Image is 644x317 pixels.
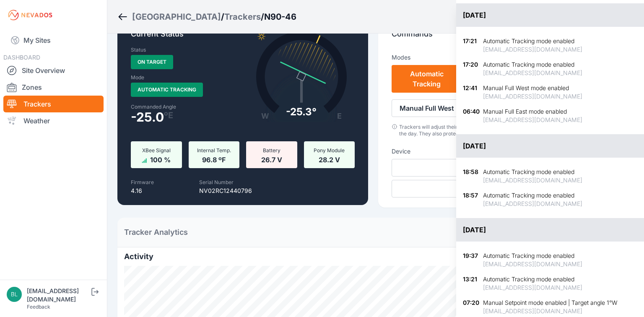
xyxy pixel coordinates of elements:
div: 12:41 [463,84,480,101]
div: [EMAIL_ADDRESS][DOMAIN_NAME] [483,92,582,101]
div: 19:37 [463,252,480,268]
div: 06:40 [463,107,480,124]
div: 18:58 [463,168,480,184]
div: 18:57 [463,191,480,208]
div: [DATE] [456,134,644,158]
div: Automatic Tracking mode enabled [483,191,582,200]
div: [EMAIL_ADDRESS][DOMAIN_NAME] [483,69,582,77]
div: 17:21 [463,37,480,54]
div: Automatic Tracking mode enabled [483,60,582,69]
div: [EMAIL_ADDRESS][DOMAIN_NAME] [483,283,582,292]
div: Automatic Tracking mode enabled [483,37,582,45]
div: Manual Full East mode enabled [483,107,582,116]
div: 17:20 [463,60,480,77]
div: [EMAIL_ADDRESS][DOMAIN_NAME] [483,260,582,268]
div: [DATE] [456,218,644,242]
div: [EMAIL_ADDRESS][DOMAIN_NAME] [483,45,582,54]
div: Manual Setpoint mode enabled | Target angle 1°W [483,299,618,307]
div: 07:20 [463,299,480,315]
div: Automatic Tracking mode enabled [483,252,582,260]
div: Automatic Tracking mode enabled [483,275,582,283]
div: Manual Full West mode enabled [483,84,582,92]
div: [EMAIL_ADDRESS][DOMAIN_NAME] [483,200,582,208]
div: [EMAIL_ADDRESS][DOMAIN_NAME] [483,307,618,315]
div: [EMAIL_ADDRESS][DOMAIN_NAME] [483,116,582,124]
div: 13:21 [463,275,480,292]
div: [EMAIL_ADDRESS][DOMAIN_NAME] [483,176,582,184]
div: [DATE] [456,3,644,27]
div: Automatic Tracking mode enabled [483,168,582,176]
